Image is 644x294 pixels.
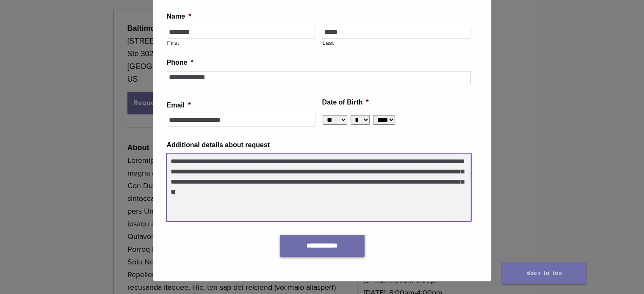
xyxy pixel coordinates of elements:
label: Last [322,39,470,47]
a: Back To Top [502,262,586,284]
label: Phone [167,58,193,67]
label: Date of Birth [322,98,369,107]
label: Email [167,101,191,110]
label: Additional details about request [167,141,270,150]
label: Name [167,12,191,21]
label: First [167,39,315,47]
